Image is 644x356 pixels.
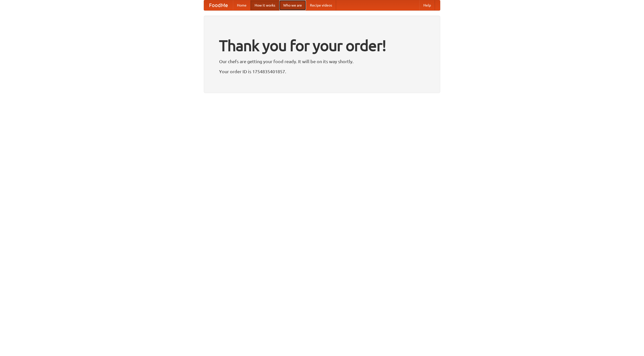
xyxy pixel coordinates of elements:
[279,0,306,10] a: Who we are
[233,0,251,10] a: Home
[251,0,279,10] a: How it works
[204,0,233,10] a: FoodMe
[219,58,425,65] p: Our chefs are getting your food ready. It will be on its way shortly.
[219,68,425,75] p: Your order ID is 1754835401857.
[419,0,435,10] a: Help
[219,33,425,58] h1: Thank you for your order!
[306,0,336,10] a: Recipe videos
